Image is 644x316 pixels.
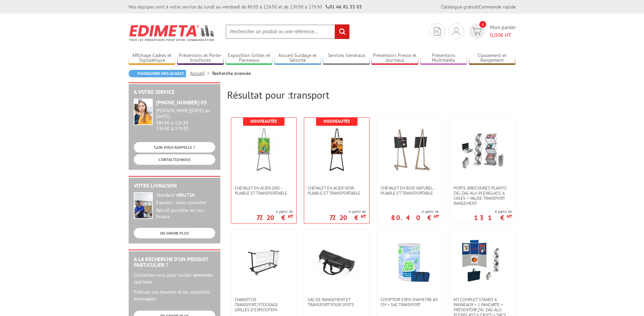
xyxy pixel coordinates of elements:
[474,209,512,214] span: A partir de
[134,192,153,219] img: widget-livraison.jpg
[156,108,215,119] div: [PERSON_NAME][DATE] au [DATE]
[251,118,277,124] b: Nouveautés
[420,53,467,64] a: Présentoirs Multimédia
[156,208,215,220] div: Retrait possible en nos locaux
[490,23,516,39] span: Mon panier
[134,228,215,238] a: EN SAVOIR PLUS
[129,20,215,45] img: Edimeta
[490,32,500,38] span: 0,00
[177,192,195,198] strong: 48h/72h
[507,214,512,219] sup: HT
[469,53,516,64] a: Classement et Rangement
[371,53,418,64] a: Présentoirs Presse et Journaux
[472,27,482,35] img: devis rapide
[134,89,215,95] h2: A votre service
[329,209,366,214] span: A partir de
[361,214,366,219] sup: HT
[304,185,369,196] a: Chevalet en Acier noir - Pliable et transportable
[227,89,516,100] h2: Résultat pour :
[231,185,296,196] a: Chevalet en Acier gris - Pliable et transportable
[381,297,439,307] span: Comptoir Expo diametre 60 cm + Sac transport
[323,53,370,64] a: Services Généraux
[242,128,286,172] img: Chevalet en Acier gris - Pliable et transportable
[156,192,215,198] div: Standard :
[329,216,366,220] p: 77.20 €
[441,3,516,10] div: |
[288,214,293,219] sup: HT
[324,118,350,124] b: Nouveautés
[335,24,349,39] input: rechercher
[434,27,441,36] img: devis rapide
[129,70,186,77] a: Poursuivre mes achats
[377,185,442,196] a: Chevalet en bois naturel - Pliable et transportable
[381,185,439,196] span: Chevalet en bois naturel - Pliable et transportable
[256,209,293,214] span: A partir de
[156,200,215,206] div: Express : nous consulter
[134,154,215,165] a: CONTACTEZ-NOUS
[134,272,215,285] p: Contactez-nous pour toutes demandes spéciales
[490,31,516,39] span: € HT
[156,108,215,131] div: 08h30 à 12h30 13h30 à 17h30
[134,256,215,268] h2: A la recherche d'un produit particulier ?
[315,239,359,283] img: Sac de rangement et transport pour spots
[225,24,350,39] input: Rechercher un produit ou une référence...
[190,70,212,76] a: Accueil
[454,185,512,206] span: Porte-Brochures pliants ZIG-ZAG Alu-Plexiglass, 6 cases + valise transport rangement
[453,27,460,35] img: devis rapide
[474,216,512,220] p: 131 €
[308,185,366,196] span: Chevalet en Acier noir - Pliable et transportable
[242,239,286,283] img: Chariot de transport/stockage Grilles d'exposition
[304,297,369,307] a: Sac de rangement et transport pour spots
[231,297,296,312] a: Chariot de transport/stockage Grilles d'exposition
[235,185,293,196] span: Chevalet en Acier gris - Pliable et transportable
[467,23,516,39] a: devis rapide 0 Mon panier 0,00€ HT
[177,53,224,64] a: Présentoirs et Porte-brochures
[441,4,478,10] a: Catalogue gratuit
[235,297,293,312] span: Chariot de transport/stockage Grilles d'exposition
[391,209,439,214] span: A partir de
[377,297,442,307] a: Comptoir Expo diametre 60 cm + Sac transport
[134,142,215,153] a: ON VOUS RAPPELLE ?
[134,289,215,302] p: Précisez vos besoins et les quantités envisagées
[479,4,516,10] a: Commande rapide
[156,99,207,106] strong: [PHONE_NUMBER] 03
[450,185,515,206] a: Porte-Brochures pliants ZIG-ZAG Alu-Plexiglass, 6 cases + valise transport rangement
[388,239,432,283] img: Comptoir Expo diametre 60 cm + Sac transport
[129,53,176,64] a: Affichage Cadres et Signalétique
[434,214,439,219] sup: HT
[290,88,329,101] span: transport
[256,216,293,220] p: 77.20 €
[388,128,432,172] img: Chevalet en bois naturel - Pliable et transportable
[226,53,273,64] a: Exposition Grilles et Panneaux
[134,183,215,189] h2: Votre livraison
[212,70,251,77] li: Recherche avancée
[308,297,366,307] span: Sac de rangement et transport pour spots
[461,128,505,172] img: Porte-Brochures pliants ZIG-ZAG Alu-Plexiglass, 6 cases + valise transport rangement
[315,128,359,172] img: Chevalet en Acier noir - Pliable et transportable
[129,3,362,10] div: Nos équipes sont à votre service du lundi au vendredi de 8h30 à 12h30 et de 13h30 à 17h30
[326,4,362,10] strong: 01 46 81 33 03
[479,21,486,28] span: 0
[391,216,439,220] p: 80.40 €
[461,239,505,283] img: Kit complet stands 6 panneaux + 1 pancarte + présentoir zig-zag alu-plexiglass 6 cases + sacs de ...
[274,53,321,64] a: Accueil Guidage et Sécurité
[134,99,153,125] img: widget-service.jpg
